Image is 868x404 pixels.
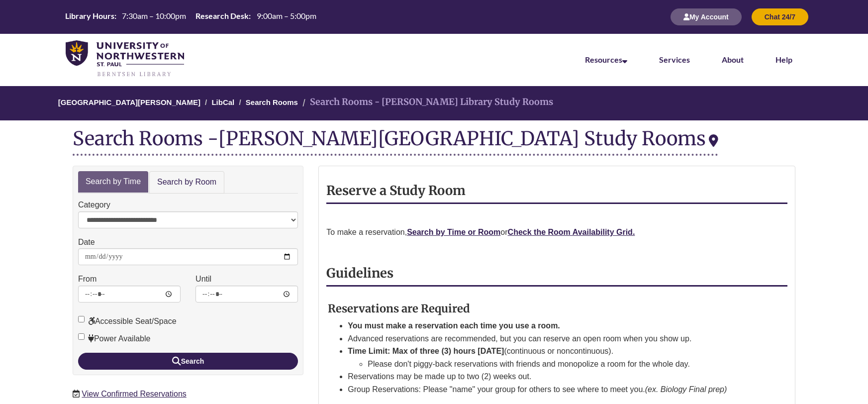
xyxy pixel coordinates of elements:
label: Power Available [78,332,151,345]
li: Reservations may be made up to two (2) weeks out. [348,370,764,383]
a: Hours Today [61,10,320,23]
li: Advanced reservations are recommended, but you can reserve an open room when you show up. [348,332,764,345]
label: Accessible Seat/Space [78,315,177,328]
button: Search [78,353,298,370]
a: Check the Room Availability Grid. [508,228,635,236]
span: 9:00am – 5:00pm [257,11,316,20]
strong: Reserve a Study Room [326,183,466,199]
input: Accessible Seat/Space [78,316,85,322]
strong: Reservations are Required [328,302,470,315]
label: Until [195,273,211,286]
th: Library Hours: [61,10,118,21]
p: To make a reservation, or [326,226,787,239]
a: Help [775,55,792,64]
li: Search Rooms - [PERSON_NAME] Library Study Rooms [300,95,553,109]
th: Research Desk: [192,10,252,21]
a: My Account [671,12,742,21]
div: Search Rooms - [73,128,718,156]
a: View Confirmed Reservations [82,390,186,398]
input: Power Available [78,333,85,340]
a: Services [659,55,690,64]
li: (continuous or noncontinuous). [348,345,764,370]
strong: You must make a reservation each time you use a room. [348,321,560,330]
a: Search by Time or Room [407,228,500,236]
a: Search by Room [149,171,224,194]
nav: Breadcrumb [73,86,795,120]
button: Chat 24/7 [752,8,808,25]
div: [PERSON_NAME][GEOGRAPHIC_DATA] Study Rooms [218,126,718,150]
img: UNWSP Library Logo [66,40,184,78]
table: Hours Today [61,10,320,22]
a: [GEOGRAPHIC_DATA][PERSON_NAME] [58,98,200,106]
a: Chat 24/7 [752,12,808,21]
a: LibCal [211,98,234,106]
label: From [78,273,96,286]
span: 7:30am – 10:00pm [122,11,186,20]
li: Please don't piggy-back reservations with friends and monopolize a room for the whole day. [368,358,764,371]
strong: Guidelines [326,265,393,281]
a: Search Rooms [246,98,298,106]
li: Group Reservations: Please "name" your group for others to see where to meet you. [348,383,764,396]
a: About [722,55,744,64]
button: My Account [671,8,742,25]
label: Category [78,199,110,211]
label: Date [78,236,95,249]
a: Resources [585,55,627,64]
strong: Time Limit: Max of three (3) hours [DATE] [348,347,504,355]
a: Search by Time [78,171,148,193]
em: (ex. Biology Final prep) [645,385,727,394]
